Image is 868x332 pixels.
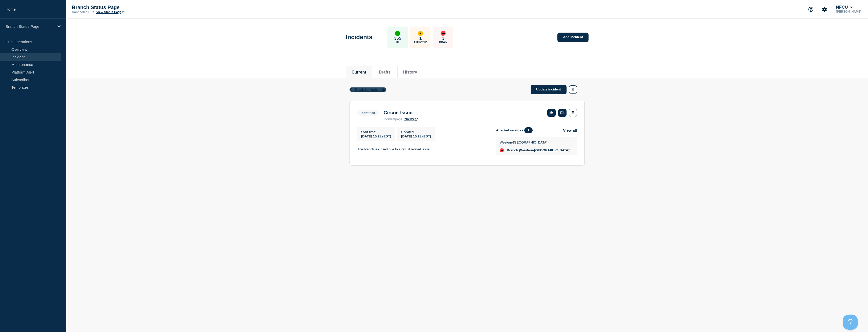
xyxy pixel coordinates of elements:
p: Start time : [361,130,391,134]
p: The branch is closed due to a circuit related issue. [357,147,488,152]
a: Update incident [531,85,567,94]
button: Current [352,70,366,75]
div: [DATE] 15:28 (EDT) [401,134,431,138]
span: Identified [357,110,379,116]
p: Connected Hub [72,10,94,14]
span: Back to Incidents [355,87,386,92]
p: page [384,117,402,121]
p: [PERSON_NAME] [835,10,862,13]
p: Branch Status Page [6,24,54,29]
span: 1 [524,127,533,133]
p: Affected [414,41,427,44]
p: Down [439,41,447,44]
span: incident [384,117,395,121]
p: Up [396,41,399,44]
div: affected [418,31,423,36]
p: Updated : [401,130,431,134]
a: 702122 [404,117,418,121]
a: Add incident [557,33,589,42]
button: NFCU [835,5,854,10]
button: Back to Incidents [350,87,386,92]
div: up [395,31,400,36]
p: 1 [419,36,422,41]
p: 3 [442,36,444,41]
p: 365 [394,36,401,41]
h3: Circuit Issue [384,110,418,115]
h1: Incidents [346,34,372,41]
button: History [403,70,417,75]
button: Account settings [819,4,830,15]
button: Support [806,4,816,15]
button: View all [563,127,577,133]
p: Western-[GEOGRAPHIC_DATA] [500,140,570,144]
iframe: Help Scout Beacon - Open [843,315,858,330]
div: down [441,31,446,36]
a: View Status Page [96,10,124,14]
span: Branch (Western-[GEOGRAPHIC_DATA]) [507,148,570,152]
button: Drafts [379,70,390,75]
span: [DATE] 15:28 (EDT) [361,134,391,138]
p: Branch Status Page [72,5,173,10]
span: Affected services: [496,127,535,133]
div: down [500,148,504,152]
